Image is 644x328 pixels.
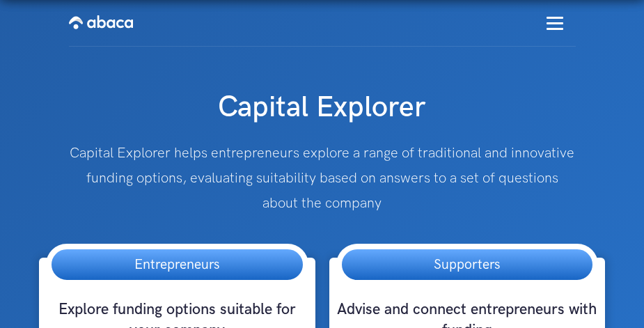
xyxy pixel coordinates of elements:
h3: Supporters [420,249,514,280]
img: Abaca logo [69,11,133,33]
div: menu [534,3,576,42]
p: Capital Explorer helps entrepreneurs explore a range of traditional and innovative funding option... [70,141,574,216]
h1: Capital Explorer [70,75,574,127]
h3: Entrepreneurs [120,249,233,280]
